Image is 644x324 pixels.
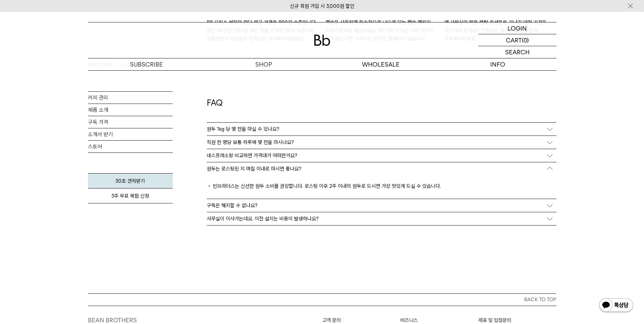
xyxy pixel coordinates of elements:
a: LOGIN [478,22,556,34]
p: 구독은 해지할 수 없나요? [207,202,258,209]
a: 제품 소개 [88,104,173,116]
p: 네스프레소랑 비교하면 가격대가 어떠한가요? [207,152,297,159]
a: 커피 관리 [88,92,173,104]
a: BEAN BROTHERS [88,317,137,324]
a: SHOP [205,58,322,70]
button: BACK TO TOP [88,293,556,306]
a: 스토어 [88,141,173,152]
p: 직원 한 명당 보통 하루에 몇 잔을 마시나요? [207,139,294,145]
a: 3주 무료 체험 신청 [88,188,173,203]
img: 카카오톡 채널 1:1 채팅 버튼 [599,298,634,314]
p: 원두는 로스팅된 지 며칠 이내로 마시면 좋나요? [207,166,301,172]
p: SEARCH [505,46,530,58]
a: 신규 회원 가입 시 3,000원 할인 [290,3,354,9]
p: (0) [522,34,529,46]
p: CART [506,34,522,46]
p: LOGIN [508,22,527,34]
img: 로고 [314,35,330,46]
p: 사무실이 이사가는데요. 이전 설치는 비용이 발생하나요? [207,216,319,222]
p: 원두 1kg 당 몇 잔을 마실 수 있나요? [207,126,279,132]
p: 빈브라더스는 신선한 원두 소비를 권장합니다. 로스팅 이후 2주 이내의 원두로 드시면 가장 맛있게 드실 수 있습니다. [207,182,556,192]
a: 소개서 받기 [88,128,173,140]
a: 30초 견적받기 [88,173,173,188]
h2: FAQ [207,97,556,123]
a: CART (0) [478,34,556,46]
p: INFO [439,58,556,70]
a: 구독 가격 [88,116,173,128]
p: WHOLESALE [322,58,439,70]
a: SUBSCRIBE [88,58,205,70]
